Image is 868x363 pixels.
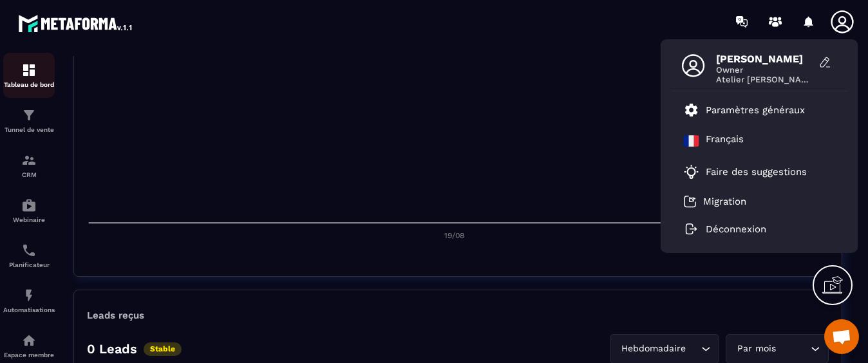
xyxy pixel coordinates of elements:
p: Tableau de bord [3,81,55,88]
p: Leads reçus [87,310,144,321]
a: Migration [684,195,746,208]
p: 0 Leads [87,341,137,357]
input: Search for option [778,342,807,356]
p: Faire des suggestions [706,166,807,178]
p: Migration [703,196,746,207]
tspan: 19/08 [444,231,464,240]
img: automations [21,198,37,213]
span: Par mois [734,342,778,356]
a: automationsautomationsWebinaire [3,188,55,233]
p: Automatisations [3,306,55,313]
p: Stable [144,342,182,356]
img: formation [21,107,37,123]
a: formationformationCRM [3,143,55,188]
p: Déconnexion [706,223,766,235]
img: formation [21,62,37,78]
p: Français [706,133,744,149]
a: schedulerschedulerPlanificateur [3,233,55,278]
span: Atelier [PERSON_NAME] [716,75,813,84]
img: scheduler [21,243,37,258]
p: Webinaire [3,216,55,223]
img: logo [18,12,134,35]
p: CRM [3,171,55,178]
span: Owner [716,65,813,75]
img: automations [21,288,37,303]
a: automationsautomationsAutomatisations [3,278,55,323]
a: Faire des suggestions [684,164,819,180]
a: formationformationTableau de bord [3,53,55,98]
span: Hebdomadaire [618,342,688,356]
span: [PERSON_NAME] [716,53,813,65]
img: automations [21,333,37,348]
a: Ouvrir le chat [824,319,859,354]
a: formationformationTunnel de vente [3,98,55,143]
a: Paramètres généraux [684,102,805,118]
p: Espace membre [3,351,55,358]
img: formation [21,153,37,168]
p: Planificateur [3,261,55,268]
p: Paramètres généraux [706,104,805,116]
input: Search for option [688,342,698,356]
p: Tunnel de vente [3,126,55,133]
